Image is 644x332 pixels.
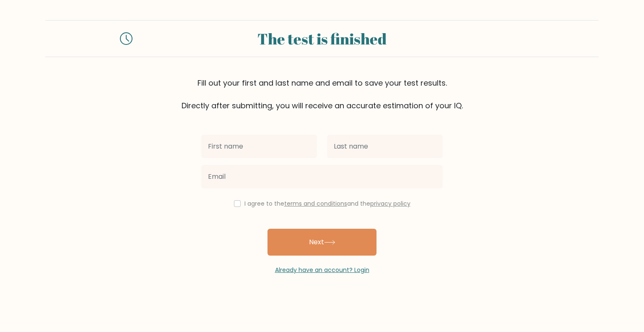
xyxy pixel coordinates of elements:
div: The test is finished [143,27,501,50]
button: Next [267,229,377,256]
input: Email [201,165,443,188]
input: Last name [327,135,443,158]
a: terms and conditions [284,199,347,208]
a: Already have an account? Login [275,266,369,274]
input: First name [201,135,317,158]
a: privacy policy [370,199,410,208]
label: I agree to the and the [244,199,410,208]
div: Fill out your first and last name and email to save your test results. Directly after submitting,... [45,77,599,111]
